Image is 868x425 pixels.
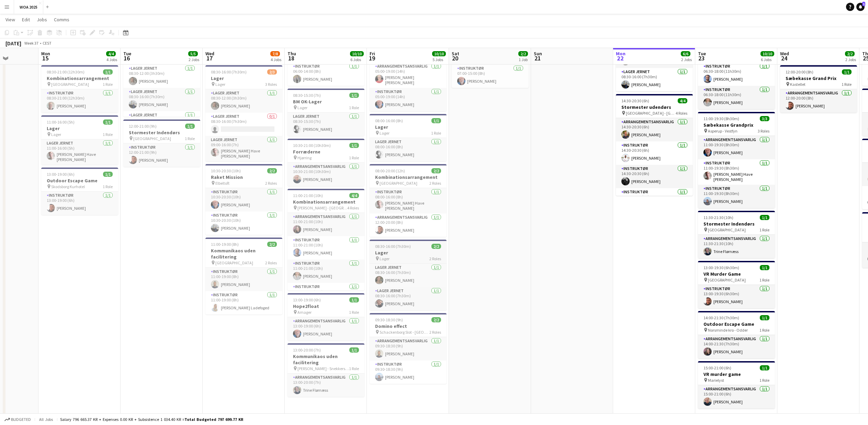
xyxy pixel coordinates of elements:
[103,119,113,125] span: 1/1
[370,174,447,180] h3: Kombinationsarrangement
[185,124,195,129] span: 1/1
[429,330,441,335] span: 2 Roles
[51,184,85,189] span: Skodsborg Kurhotel
[184,417,243,422] span: Total Budgeted 797 699.77 KR
[347,205,359,210] span: 4 Roles
[760,265,769,270] span: 1/1
[123,88,200,111] app-card-role: Lager Jernet1/108:30-16:00 (7h30m)[PERSON_NAME]
[429,181,441,186] span: 2 Roles
[288,139,364,186] app-job-card: 10:30-21:00 (10h30m)1/1Forræderne Hjørring1 RoleArrangementsansvarlig1/110:30-21:00 (10h30m)[PERS...
[698,185,775,208] app-card-role: Instruktør1/111:00-19:30 (8h30m)[PERSON_NAME]
[297,205,347,210] span: [PERSON_NAME] - [GEOGRAPHIC_DATA]
[370,62,447,88] app-card-role: Arrangementsansvarlig1/105:00-19:00 (14h)[PERSON_NAME] [PERSON_NAME]
[758,128,769,134] span: 3 Roles
[288,213,364,236] app-card-role: Arrangementsansvarlig1/111:00-21:00 (10h)[PERSON_NAME]
[41,139,118,165] app-card-role: Lager Jernet1/111:00-16:00 (5h)[PERSON_NAME] Have [PERSON_NAME] [PERSON_NAME]
[133,136,171,141] span: [GEOGRAPHIC_DATA]
[698,321,775,327] h3: Outdoor Escape Game
[431,130,441,136] span: 1 Role
[370,313,447,384] div: 09:30-18:30 (9h)2/2Domino effect Schackenborg Slot - [GEOGRAPHIC_DATA]2 RolesArrangementsansvarli...
[129,124,157,129] span: 12:00-21:00 (9h)
[288,189,364,290] div: 11:00-21:00 (10h)4/4Kombinationsarrangement [PERSON_NAME] - [GEOGRAPHIC_DATA]4 RolesArrangementsa...
[205,164,282,235] app-job-card: 10:30-20:30 (10h)2/2Raket Mission Elbeltoft2 RolesInstruktør1/110:30-20:30 (10h)[PERSON_NAME]Inst...
[760,365,769,370] span: 1/1
[431,168,441,173] span: 2/2
[123,119,200,167] app-job-card: 12:00-21:00 (9h)1/1Stormester Indendørs [GEOGRAPHIC_DATA]1 RoleInstruktør1/112:00-21:00 (9h)[PERS...
[11,417,31,422] span: Budgeted
[22,16,30,23] span: Edit
[103,172,113,177] span: 1/1
[205,75,282,81] h3: Lager
[380,130,390,136] span: Lager
[288,199,364,205] h3: Kombinationsarrangement
[288,236,364,260] app-card-role: Instruktør1/111:00-21:00 (10h)[PERSON_NAME]
[349,297,359,302] span: 1/1
[41,115,118,165] div: 11:00-16:00 (5h)1/1Lager Lager1 RoleLager Jernet1/111:00-16:00 (5h)[PERSON_NAME] Have [PERSON_NAM...
[375,168,405,173] span: 08:00-20:00 (12h)
[215,181,229,186] span: Elbeltoft
[205,50,214,57] span: Wed
[205,211,282,235] app-card-role: Instruktør1/110:30-20:30 (10h)[PERSON_NAME]
[47,119,75,125] span: 11:00-16:00 (5h)
[41,125,118,131] h3: Lager
[452,65,529,88] app-card-role: Instruktør1/107:00-15:00 (8h)[PERSON_NAME]
[842,82,852,87] span: 1 Role
[703,315,739,320] span: 14:00-21:30 (7h30m)
[698,335,775,358] app-card-role: Arrangementsansvarlig1/114:00-21:30 (7h30m)[PERSON_NAME]
[698,235,775,258] app-card-role: Arrangementsansvarlig1/111:30-21:30 (10h)Trine Flørnæss
[698,311,775,358] div: 14:00-21:30 (7h30m)1/1Outdoor Escape Game Norsminde kro - Odder1 RoleArrangementsansvarlig1/114:0...
[205,248,282,260] h3: Kommunikaos uden facilitering
[431,244,441,249] span: 2/2
[288,99,364,105] h3: BM OK-Lager
[681,57,692,62] div: 2 Jobs
[616,104,693,110] h3: Stormester udendørs
[204,54,214,62] span: 17
[288,163,364,186] app-card-role: Arrangementsansvarlig1/110:30-21:00 (10h30m)[PERSON_NAME]
[370,138,447,161] app-card-role: Lager Jernet1/108:00-16:00 (8h)[PERSON_NAME]
[103,184,113,189] span: 1 Role
[60,417,243,422] div: Salary 796 665.37 KR + Expenses 0.00 KR + Subsistence 1 034.40 KR =
[3,15,18,24] a: View
[293,93,321,98] span: 08:30-15:30 (7h)
[34,15,50,24] a: Jobs
[38,417,54,422] span: All jobs
[370,88,447,111] app-card-role: Instruktør1/105:00-19:00 (14h)[PERSON_NAME]
[616,94,693,196] div: 14:30-20:30 (6h)4/4Stormester udendørs [GEOGRAPHIC_DATA] - [GEOGRAPHIC_DATA]4 RolesArrangementsan...
[205,65,282,161] app-job-card: 08:30-16:00 (7h30m)2/3Lager Lager3 RolesLager Jernet1/108:30-12:00 (3h30m)[PERSON_NAME]Lager Jern...
[760,116,769,121] span: 3/3
[349,347,359,353] span: 1/1
[205,268,282,291] app-card-role: Instruktør1/111:00-19:00 (8h)[PERSON_NAME]
[288,89,364,136] app-job-card: 08:30-15:30 (7h)1/1BM OK-Lager Lager1 RoleLager Jernet1/108:30-15:30 (7h)[PERSON_NAME]
[205,238,282,314] app-job-card: 11:00-19:00 (8h)2/2Kommunikaos uden facilitering [GEOGRAPHIC_DATA]2 RolesInstruktør1/111:00-19:00...
[616,68,693,91] app-card-role: Lager Jernet1/108:30-16:00 (7h30m)[PERSON_NAME]
[615,54,625,62] span: 22
[681,51,690,56] span: 6/6
[432,51,446,56] span: 10/10
[43,41,52,46] div: CEST
[370,250,447,256] h3: Lager
[380,181,417,186] span: [GEOGRAPHIC_DATA]
[534,50,542,57] span: Sun
[780,65,857,113] app-job-card: 12:00-20:00 (8h)1/1Sæbekasse Grand Prix Kastellet1 RoleArrangementsansvarlig1/112:00-20:00 (8h)[P...
[432,57,446,62] div: 5 Jobs
[123,143,200,167] app-card-role: Instruktør1/112:00-21:00 (9h)[PERSON_NAME]
[698,211,775,258] div: 11:30-21:30 (10h)1/1Stormester Indendørs [GEOGRAPHIC_DATA]1 RoleArrangementsansvarlig1/111:30-21:...
[676,111,687,116] span: 4 Roles
[621,98,649,103] span: 14:30-20:30 (6h)
[41,168,118,215] app-job-card: 13:00-19:00 (6h)1/1Outdoor Escape Game Skodsborg Kurhotel1 RoleInstruktør1/113:00-19:00 (6h)[PERS...
[41,75,118,81] h3: Kombinationsarrangement
[123,111,200,137] app-card-role: Lager Jernet1/1
[288,374,364,397] app-card-role: Arrangementsansvarlig1/113:00-20:00 (7h)Trine Flørnæss
[288,293,364,341] app-job-card: 13:00-19:00 (6h)1/1Hope2float Amager1 RoleArrangementsansvarlig1/113:00-19:00 (6h)[PERSON_NAME]
[451,54,459,62] span: 20
[842,69,852,74] span: 1/1
[349,93,359,98] span: 1/1
[698,112,775,208] app-job-card: 11:00-19:30 (8h30m)3/3Sæbekasse Grandprix Asperup - Vestfyn3 RolesArrangementsansvarlig1/111:00-1...
[205,291,282,314] app-card-role: Instruktør1/111:00-19:00 (8h)[PERSON_NAME] Ladefoged
[288,317,364,341] app-card-role: Arrangementsansvarlig1/113:00-19:00 (6h)[PERSON_NAME]
[349,193,359,198] span: 4/4
[708,328,748,333] span: Norsminde kro - Odder
[288,353,364,366] h3: Kommunikaos uden facilitering
[205,174,282,180] h3: Raket Mission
